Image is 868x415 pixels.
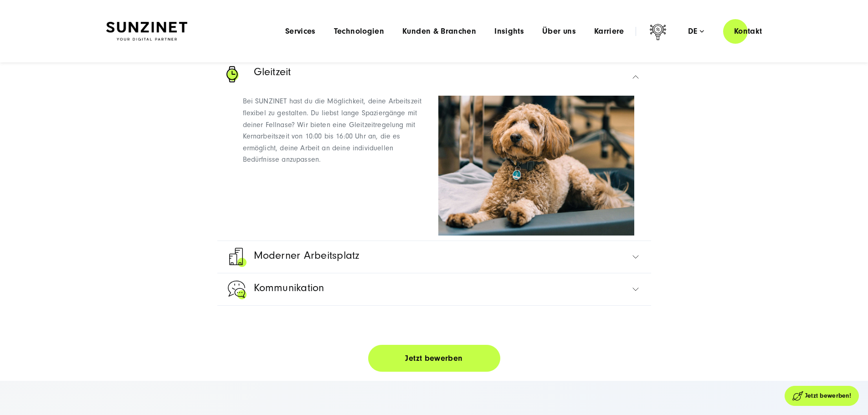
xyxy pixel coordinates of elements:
a: Insights [494,27,524,36]
a: Jetzt bewerben [368,345,500,372]
img: Kommunikation-icon [226,279,248,301]
span: Gleitzeit [254,63,291,85]
img: Moderner-Arbeitsplatz-icon [226,247,248,269]
img: SUNZINET Full Service Digital Agentur [106,22,187,41]
a: Jetzt bewerben! [785,386,859,406]
a: Technologien [334,27,384,36]
a: Services [285,27,316,36]
a: Kommunikation-icon Kommunikation [226,273,642,305]
div: de [688,27,704,36]
a: Karriere [594,27,624,36]
a: Über uns [542,27,576,36]
span: Kommunikation [254,279,324,301]
span: Moderner Arbeitsplatz [254,247,360,269]
a: Kontakt [723,18,773,44]
a: Armbanduhr als Zeichen für Gleitzeit - Digitalagentur SUNZINET Gleitzeit [226,57,642,89]
a: Kunden & Branchen [402,27,476,36]
span: Bei SUNZINET hast du die Möglichkeit, deine Arbeitszeit flexibel zu gestalten. Du liebst lange Sp... [243,97,422,164]
img: Armbanduhr als Zeichen für Gleitzeit - Digitalagentur SUNZINET [226,63,248,85]
img: Hund-Nala-auf-Körbchen [438,96,634,236]
a: Moderner-Arbeitsplatz-icon Moderner Arbeitsplatz [226,241,642,273]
